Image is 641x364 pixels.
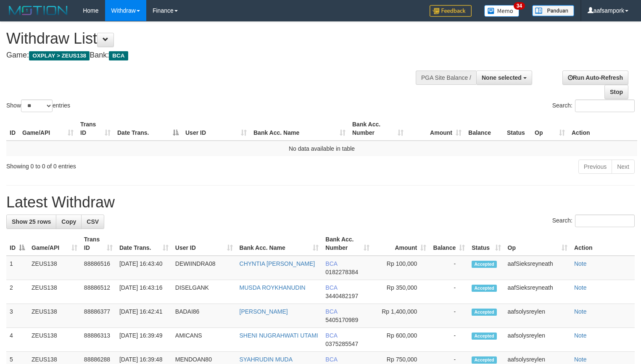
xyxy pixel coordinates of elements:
[504,232,571,256] th: Op: activate to sort column ascending
[114,117,182,141] th: Date Trans.: activate to sort column descending
[325,340,358,347] span: Copy 0375285547 to clipboard
[373,280,430,304] td: Rp 350,000
[373,232,430,256] th: Amount: activate to sort column ascending
[172,280,236,304] td: DISELGANK
[325,260,337,267] span: BCA
[552,100,635,112] label: Search:
[574,356,587,363] a: Note
[416,71,476,85] div: PGA Site Balance /
[6,141,637,156] td: No data available in table
[504,304,571,328] td: aafsolysreylen
[325,284,337,291] span: BCA
[81,280,116,304] td: 88886512
[6,159,261,170] div: Showing 0 to 0 of 0 entries
[504,256,571,280] td: aafSieksreyneath
[28,232,81,256] th: Game/API: activate to sort column ascending
[407,117,465,141] th: Amount: activate to sort column ascending
[472,261,497,268] span: Accepted
[6,30,419,47] h1: Withdraw List
[325,308,337,315] span: BCA
[240,332,318,339] a: SHENI NUGRAHWATI UTAMI
[430,280,468,304] td: -
[574,260,587,267] a: Note
[81,256,116,280] td: 88886516
[575,215,635,227] input: Search:
[465,117,504,141] th: Balance
[476,71,532,85] button: None selected
[532,5,574,16] img: panduan.png
[116,304,172,328] td: [DATE] 16:42:41
[6,194,635,211] h1: Latest Withdraw
[12,218,51,225] span: Show 25 rows
[240,284,306,291] a: MUSDA ROYKHANUDIN
[6,280,28,304] td: 2
[322,232,373,256] th: Bank Acc. Number: activate to sort column ascending
[472,285,497,292] span: Accepted
[172,304,236,328] td: BADAI86
[172,256,236,280] td: DEWIINDRA08
[28,256,81,280] td: ZEUS138
[514,2,525,10] span: 34
[325,317,358,323] span: Copy 5405170989 to clipboard
[81,215,104,229] a: CSV
[28,280,81,304] td: ZEUS138
[612,160,635,174] a: Next
[29,51,90,60] span: OXPLAY > ZEUS138
[468,232,504,256] th: Status: activate to sort column ascending
[430,328,468,352] td: -
[604,85,628,99] a: Stop
[373,256,430,280] td: Rp 100,000
[571,232,635,256] th: Action
[504,328,571,352] td: aafsolysreylen
[61,218,76,225] span: Copy
[81,232,116,256] th: Trans ID: activate to sort column ascending
[6,4,70,17] img: MOTION_logo.png
[28,328,81,352] td: ZEUS138
[6,232,28,256] th: ID: activate to sort column descending
[87,218,99,225] span: CSV
[504,117,531,141] th: Status
[349,117,407,141] th: Bank Acc. Number: activate to sort column ascending
[325,332,337,339] span: BCA
[6,100,70,112] label: Show entries
[6,256,28,280] td: 1
[6,51,419,60] h4: Game: Bank:
[562,71,628,85] a: Run Auto-Refresh
[116,232,172,256] th: Date Trans.: activate to sort column ascending
[482,74,522,81] span: None selected
[373,304,430,328] td: Rp 1,400,000
[574,308,587,315] a: Note
[172,328,236,352] td: AMICANS
[6,328,28,352] td: 4
[182,117,250,141] th: User ID: activate to sort column ascending
[19,117,77,141] th: Game/API: activate to sort column ascending
[28,304,81,328] td: ZEUS138
[109,51,128,60] span: BCA
[578,160,612,174] a: Previous
[472,309,497,316] span: Accepted
[77,117,114,141] th: Trans ID: activate to sort column ascending
[116,256,172,280] td: [DATE] 16:43:40
[373,328,430,352] td: Rp 600,000
[81,328,116,352] td: 88886313
[430,256,468,280] td: -
[250,117,349,141] th: Bank Acc. Name: activate to sort column ascending
[552,215,635,227] label: Search:
[236,232,322,256] th: Bank Acc. Name: activate to sort column ascending
[430,5,472,17] img: Feedback.jpg
[81,304,116,328] td: 88886377
[116,328,172,352] td: [DATE] 16:39:49
[240,356,293,363] a: SYAHRUDIN MUDA
[325,269,358,275] span: Copy 0182278384 to clipboard
[6,304,28,328] td: 3
[484,5,520,17] img: Button%20Memo.svg
[6,215,56,229] a: Show 25 rows
[21,100,53,112] select: Showentries
[575,100,635,112] input: Search:
[568,117,637,141] th: Action
[531,117,568,141] th: Op: activate to sort column ascending
[472,356,497,364] span: Accepted
[325,356,337,363] span: BCA
[6,117,19,141] th: ID
[472,333,497,340] span: Accepted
